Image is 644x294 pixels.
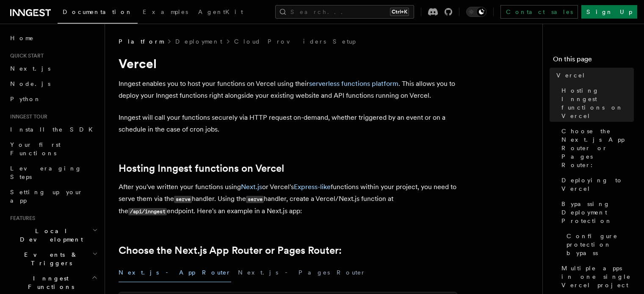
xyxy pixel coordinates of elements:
a: Cloud Providers Setup [234,37,356,46]
a: serverless functions platform [309,80,398,88]
button: Next.js - Pages Router [238,263,366,282]
a: Choose the Next.js App Router or Pages Router: [119,245,342,256]
a: Choose the Next.js App Router or Pages Router: [558,124,634,173]
code: serve [246,196,264,203]
span: Multiple apps in one single Vercel project [561,264,634,289]
h1: Vercel [119,56,457,71]
span: Features [7,215,35,222]
a: Python [7,91,100,107]
span: Install the SDK [10,126,98,133]
a: Setting up your app [7,184,100,208]
p: Inngest will call your functions securely via HTTP request on-demand, whether triggered by an eve... [119,112,457,135]
a: Next.js [7,61,100,76]
a: Contact sales [500,5,578,19]
span: Your first Functions [10,141,61,157]
a: Leveraging Steps [7,161,100,184]
span: Local Development [7,227,92,244]
span: Next.js [10,65,50,72]
a: Bypassing Deployment Protection [558,196,634,228]
span: Bypassing Deployment Protection [561,200,634,225]
span: Inngest Functions [7,274,91,291]
span: Examples [143,8,188,15]
button: Events & Triggers [7,247,100,271]
p: After you've written your functions using or Vercel's functions within your project, you need to ... [119,181,457,217]
span: Documentation [63,8,133,15]
span: Quick start [7,52,44,59]
button: Toggle dark mode [466,7,486,17]
span: Hosting Inngest functions on Vercel [561,86,634,120]
button: Next.js - App Router [119,263,231,282]
span: Platform [119,37,163,46]
a: Express-like [294,183,331,191]
a: Hosting Inngest functions on Vercel [119,162,284,174]
button: Local Development [7,223,100,247]
a: Install the SDK [7,122,100,137]
a: Home [7,30,100,46]
a: Multiple apps in one single Vercel project [558,261,634,293]
code: /api/inngest [128,208,167,215]
span: Events & Triggers [7,250,92,267]
span: Configure protection bypass [567,232,634,257]
a: Sign Up [581,5,637,19]
span: Inngest tour [7,113,47,120]
a: AgentKit [193,3,248,23]
span: Python [10,96,41,102]
button: Search...Ctrl+K [275,5,414,19]
span: Vercel [556,71,586,80]
span: Setting up your app [10,189,83,204]
a: Deployment [175,37,222,46]
a: Documentation [58,3,138,24]
a: Your first Functions [7,137,100,161]
span: Leveraging Steps [10,165,82,180]
span: Choose the Next.js App Router or Pages Router: [561,127,634,169]
code: serve [174,196,192,203]
p: Inngest enables you to host your functions on Vercel using their . This allows you to deploy your... [119,78,457,102]
span: Deploying to Vercel [561,176,634,193]
a: Configure protection bypass [563,228,634,261]
span: Node.js [10,80,50,87]
a: Node.js [7,76,100,91]
span: AgentKit [198,8,243,15]
a: Hosting Inngest functions on Vercel [558,83,634,124]
a: Next.js [241,183,262,191]
a: Deploying to Vercel [558,173,634,196]
kbd: Ctrl+K [390,8,409,16]
a: Vercel [553,68,634,83]
span: Home [10,34,34,42]
a: Examples [138,3,193,23]
h4: On this page [553,54,634,68]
